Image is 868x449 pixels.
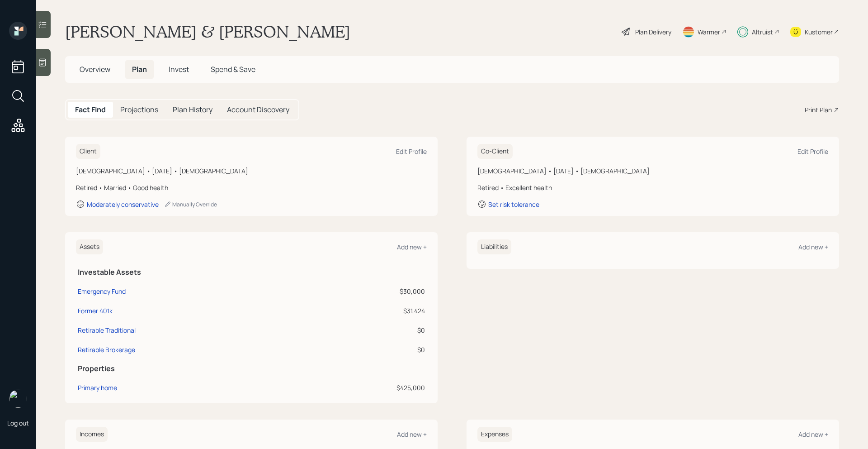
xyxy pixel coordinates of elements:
[397,430,427,439] div: Add new +
[211,64,255,74] span: Spend & Save
[78,306,113,315] div: Former 401k
[227,105,289,114] h5: Account Discovery
[120,105,158,114] h5: Projections
[75,105,106,114] h5: Fact Find
[396,147,427,156] div: Edit Profile
[805,105,832,115] div: Print Plan
[76,239,103,254] h6: Assets
[798,430,828,439] div: Add new +
[308,287,425,296] div: $30,000
[78,325,136,335] div: Retirable Traditional
[308,306,425,315] div: $31,424
[635,27,671,37] div: Plan Delivery
[477,144,513,159] h6: Co-Client
[76,183,427,192] div: Retired • Married • Good health
[80,64,110,74] span: Overview
[308,383,425,392] div: $425,000
[7,419,29,427] div: Log out
[477,239,511,254] h6: Liabilities
[488,200,539,209] div: Set risk tolerance
[132,64,147,74] span: Plan
[477,427,512,442] h6: Expenses
[78,287,126,296] div: Emergency Fund
[308,325,425,335] div: $0
[805,27,833,37] div: Kustomer
[397,243,427,251] div: Add new +
[798,243,828,251] div: Add new +
[173,105,212,114] h5: Plan History
[698,27,720,37] div: Warmer
[76,144,100,159] h6: Client
[477,183,828,192] div: Retired • Excellent health
[76,427,108,442] h6: Incomes
[797,147,828,156] div: Edit Profile
[76,166,427,176] div: [DEMOGRAPHIC_DATA] • [DATE] • [DEMOGRAPHIC_DATA]
[308,345,425,354] div: $0
[169,64,189,74] span: Invest
[164,201,217,208] div: Manually Override
[78,364,425,373] h5: Properties
[65,22,350,42] h1: [PERSON_NAME] & [PERSON_NAME]
[78,268,425,277] h5: Investable Assets
[78,345,135,354] div: Retirable Brokerage
[752,27,773,37] div: Altruist
[9,390,27,408] img: michael-russo-headshot.png
[87,200,159,209] div: Moderately conservative
[477,166,828,176] div: [DEMOGRAPHIC_DATA] • [DATE] • [DEMOGRAPHIC_DATA]
[78,383,117,392] div: Primary home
